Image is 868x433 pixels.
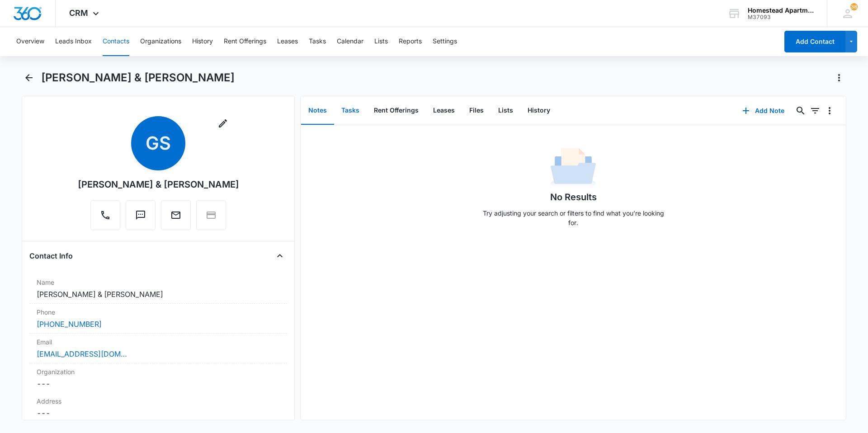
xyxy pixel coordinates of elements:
button: Actions [832,71,846,85]
dd: --- [37,378,280,389]
button: Rent Offerings [367,97,426,125]
button: Notes [301,97,334,125]
div: Email[EMAIL_ADDRESS][DOMAIN_NAME] [29,334,287,363]
div: Address--- [29,393,287,423]
button: Reports [399,27,422,56]
button: Tasks [309,27,326,56]
span: GS [131,116,185,170]
button: Overview [16,27,44,56]
h1: No Results [550,190,597,204]
div: Phone[PHONE_NUMBER] [29,304,287,334]
button: Lists [374,27,388,56]
div: Name[PERSON_NAME] & [PERSON_NAME] [29,274,287,304]
p: Try adjusting your search or filters to find what you’re looking for. [478,208,668,227]
span: 38 [850,3,858,10]
a: Text [126,214,156,222]
button: Leads Inbox [55,27,92,56]
button: Call [90,200,120,230]
dd: [PERSON_NAME] & [PERSON_NAME] [37,289,280,300]
button: Organizations [140,27,181,56]
button: Settings [433,27,457,56]
button: Rent Offerings [224,27,266,56]
div: [PERSON_NAME] & [PERSON_NAME] [78,178,239,191]
label: Address [37,396,280,406]
a: Call [90,214,120,222]
button: Close [273,249,287,263]
button: Leases [426,97,462,125]
div: account name [748,7,814,14]
h1: [PERSON_NAME] & [PERSON_NAME] [41,71,235,85]
button: Calendar [337,27,363,56]
label: Name [37,278,280,287]
label: Phone [37,307,280,317]
a: [EMAIL_ADDRESS][DOMAIN_NAME] [37,348,127,359]
button: Lists [491,97,520,125]
button: Contacts [103,27,129,56]
button: Text [126,200,156,230]
label: Organization [37,367,280,377]
button: Filters [808,104,822,118]
label: Email [37,337,280,347]
button: Leases [277,27,298,56]
button: Files [462,97,491,125]
button: Add Note [733,100,793,122]
h4: Contact Info [29,250,73,261]
img: No Data [551,145,596,190]
button: Search... [793,104,808,118]
a: [PHONE_NUMBER] [37,319,102,329]
span: CRM [69,8,88,18]
a: Email [161,214,191,222]
button: Add Contact [784,31,845,52]
button: Back [22,71,36,85]
button: History [192,27,213,56]
button: Email [161,200,191,230]
button: Overflow Menu [822,104,837,118]
button: History [520,97,557,125]
button: Tasks [334,97,367,125]
div: account id [748,14,814,20]
div: notifications count [850,3,858,10]
div: Organization--- [29,363,287,393]
dd: --- [37,408,280,419]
